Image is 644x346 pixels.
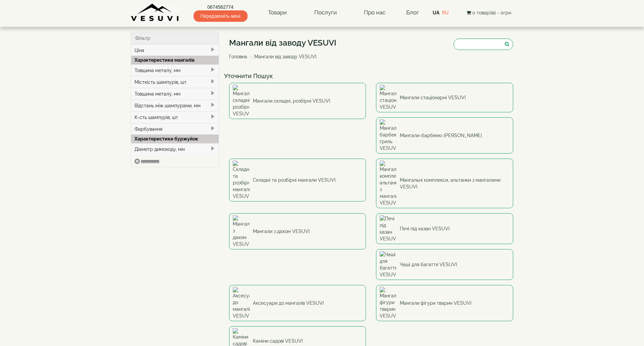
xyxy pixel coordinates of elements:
a: Головна [229,54,247,59]
img: Мангальні комплекси, альтанки з мангалами VESUVI [380,161,396,206]
div: Місткість шампурів, шт. [131,76,219,88]
div: Відстань між шампурами, мм [131,100,219,111]
img: Складні та розбірні мангали VESUVI [233,161,250,199]
img: Аксесуари до мангалів VESUVI [233,287,250,319]
a: UA [433,10,439,15]
li: Мангали від заводу VESUVI [249,53,316,60]
span: 0 товар(ів) - 0грн [472,10,511,15]
img: Мангали складні, розбірні VESUVI [233,85,250,117]
h4: Уточнити Пошук [224,73,519,79]
div: Товщина металу, мм [131,64,219,76]
a: Послуги [308,5,343,20]
img: Мангали-барбекю-гриль VESUVI [380,119,396,152]
a: Мангали з дахом VESUVI Мангали з дахом VESUVI [229,213,366,249]
img: Печі під казан VESUVI [380,215,396,242]
a: Про нас [357,5,392,20]
div: Характеристики мангалів [131,56,219,64]
a: Аксесуари до мангалів VESUVI Аксесуари до мангалів VESUVI [229,285,366,321]
button: 0 товар(ів) - 0грн [465,9,513,16]
a: Мангали стаціонарні VESUVI Мангали стаціонарні VESUVI [376,83,513,112]
div: Характеристики буржуйок [131,134,219,143]
div: Ціна [131,45,219,56]
div: Діаметр димоходу, мм [131,143,219,155]
a: Складні та розбірні мангали VESUVI Складні та розбірні мангали VESUVI [229,159,366,201]
img: Мангали фігури тварин VESUVI [380,287,396,319]
a: Мангали фігури тварин VESUVI Мангали фігури тварин VESUVI [376,285,513,321]
a: Мангальні комплекси, альтанки з мангалами VESUVI Мангальні комплекси, альтанки з мангалами VESUVI [376,159,513,208]
div: Фарбування [131,123,219,135]
a: Мангали-барбекю-гриль VESUVI Мангали-барбекю-[PERSON_NAME] [376,117,513,154]
a: 0674562774 [194,4,248,10]
img: Завод VESUVI [131,3,179,22]
a: Чаші для багаття VESUVI Чаші для багаття VESUVI [376,249,513,280]
a: Блог [406,9,419,16]
a: RU [442,10,449,15]
div: Фільтр [131,32,219,45]
a: Товари [261,5,293,20]
span: Передзвоніть мені [194,10,248,22]
h1: Мангали від заводу VESUVI [229,39,336,47]
img: Чаші для багаття VESUVI [380,251,396,278]
div: Товщина металу, мм [131,88,219,100]
img: Мангали з дахом VESUVI [233,215,250,247]
img: Мангали стаціонарні VESUVI [380,85,396,110]
div: К-сть шампурів, шт [131,111,219,123]
a: Мангали складні, розбірні VESUVI Мангали складні, розбірні VESUVI [229,83,366,119]
a: Печі під казан VESUVI Печі під казан VESUVI [376,213,513,244]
